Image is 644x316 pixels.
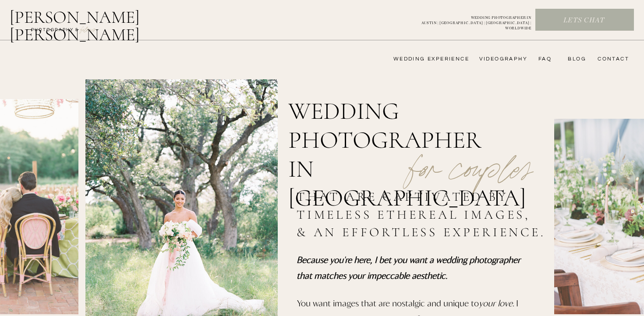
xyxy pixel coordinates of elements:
[297,254,520,280] i: Because you're here, I bet you want a wedding photographer that matches your impeccable aesthetic.
[595,56,629,63] a: CONTACT
[565,56,586,63] a: bLog
[26,27,84,37] a: photography &
[297,188,550,244] h2: that are captivated by timeless ethereal images, & an effortless experience.
[407,15,531,25] p: WEDDING PHOTOGRAPHER IN AUSTIN | [GEOGRAPHIC_DATA] | [GEOGRAPHIC_DATA] | WORLDWIDE
[288,97,510,163] h1: wedding photographer in [GEOGRAPHIC_DATA]
[534,56,552,63] a: FAQ
[407,15,531,25] a: WEDDING PHOTOGRAPHER INAUSTIN | [GEOGRAPHIC_DATA] | [GEOGRAPHIC_DATA] | WORLDWIDE
[381,56,469,63] a: wedding experience
[388,125,554,181] p: for couples
[477,56,527,63] a: videography
[479,298,513,308] i: your love
[536,16,632,25] a: Lets chat
[10,8,185,29] a: [PERSON_NAME] [PERSON_NAME]
[72,24,104,34] a: FILMs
